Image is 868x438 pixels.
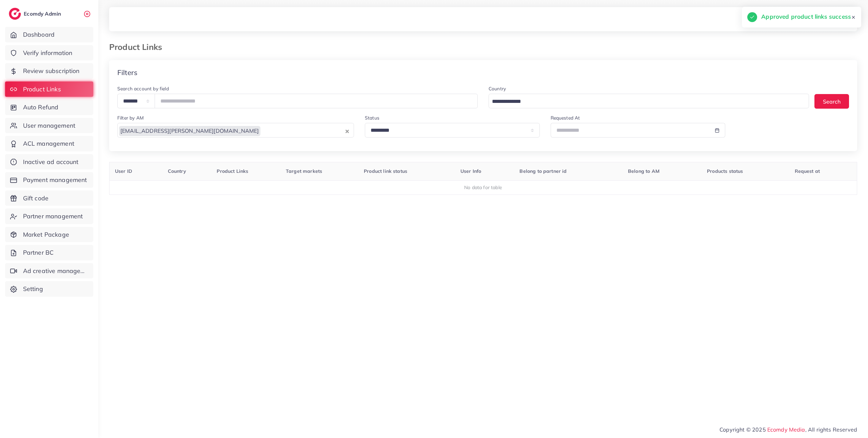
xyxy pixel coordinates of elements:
[23,248,54,257] span: Partner BC
[551,114,580,121] label: Requested At
[5,63,93,79] a: Review subscription
[489,85,506,92] label: Country
[365,114,379,121] label: Status
[5,190,93,206] a: Gift code
[5,99,93,115] a: Auto Refund
[519,168,567,174] span: Belong to partner id
[23,212,83,221] span: Partner management
[5,118,93,133] a: User management
[23,103,59,112] span: Auto Refund
[109,42,167,52] h3: Product Links
[23,121,75,130] span: User management
[23,139,74,148] span: ACL management
[795,168,820,174] span: Request at
[761,12,851,21] h5: Approved product links success
[346,127,349,135] button: Clear Selected
[5,227,93,242] a: Market Package
[490,96,800,107] input: Search for option
[814,94,849,109] button: Search
[23,267,88,275] span: Ad creative management
[168,168,186,174] span: Country
[5,136,93,151] a: ACL management
[23,194,48,203] span: Gift code
[805,425,857,434] span: , All rights Reserved
[23,230,69,239] span: Market Package
[719,425,857,434] span: Copyright © 2025
[5,208,93,224] a: Partner management
[5,281,93,297] a: Setting
[115,168,132,174] span: User ID
[460,168,481,174] span: User Info
[489,94,809,108] div: Search for option
[23,67,80,75] span: Review subscription
[5,154,93,170] a: Inactive ad account
[9,8,21,20] img: logo
[261,126,344,136] input: Search for option
[5,27,93,42] a: Dashboard
[5,263,93,279] a: Ad creative management
[286,168,322,174] span: Target markets
[24,11,63,17] h2: Ecomdy Admin
[628,168,659,174] span: Belong to AM
[117,68,137,77] h4: Filters
[364,168,407,174] span: Product link status
[23,49,73,57] span: Verify information
[23,285,43,293] span: Setting
[5,81,93,97] a: Product Links
[707,168,743,174] span: Products status
[23,85,61,94] span: Product Links
[23,158,79,166] span: Inactive ad account
[9,8,63,20] a: logoEcomdy Admin
[117,123,354,138] div: Search for option
[117,114,144,121] label: Filter by AM
[217,168,248,174] span: Product Links
[5,45,93,61] a: Verify information
[119,126,260,136] span: [EMAIL_ADDRESS][PERSON_NAME][DOMAIN_NAME]
[23,176,87,184] span: Payment management
[113,184,853,191] div: No data for table
[5,172,93,188] a: Payment management
[767,426,805,433] a: Ecomdy Media
[5,245,93,260] a: Partner BC
[23,30,55,39] span: Dashboard
[117,85,169,92] label: Search account by field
